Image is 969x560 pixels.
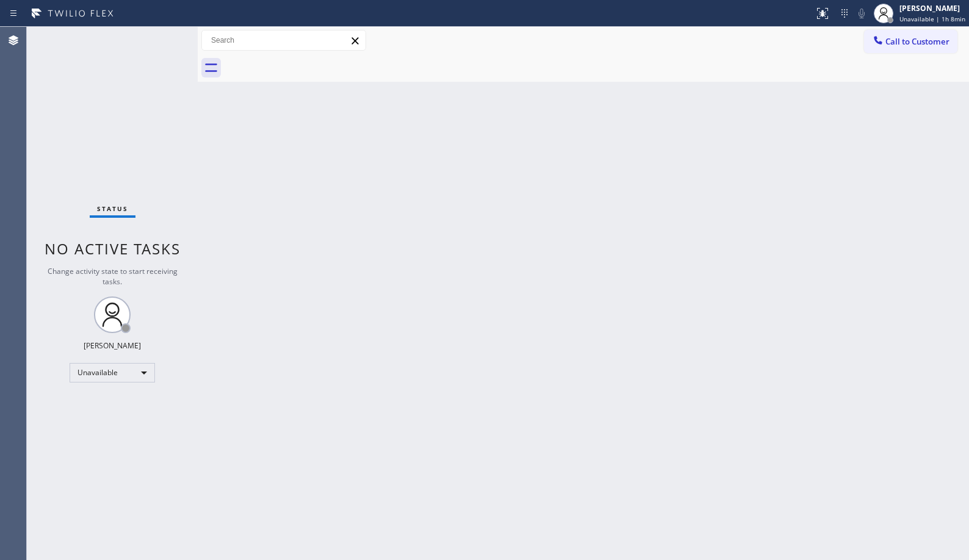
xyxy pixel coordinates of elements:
button: Call to Customer [864,30,957,53]
span: Change activity state to start receiving tasks. [48,266,178,287]
span: Unavailable | 1h 8min [899,15,965,23]
div: Unavailable [70,363,155,382]
span: No active tasks [45,239,181,259]
div: [PERSON_NAME] [84,340,141,351]
button: Mute [853,5,870,22]
input: Search [202,31,366,50]
span: Call to Customer [885,36,949,47]
div: [PERSON_NAME] [899,3,965,13]
span: Status [97,204,128,213]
